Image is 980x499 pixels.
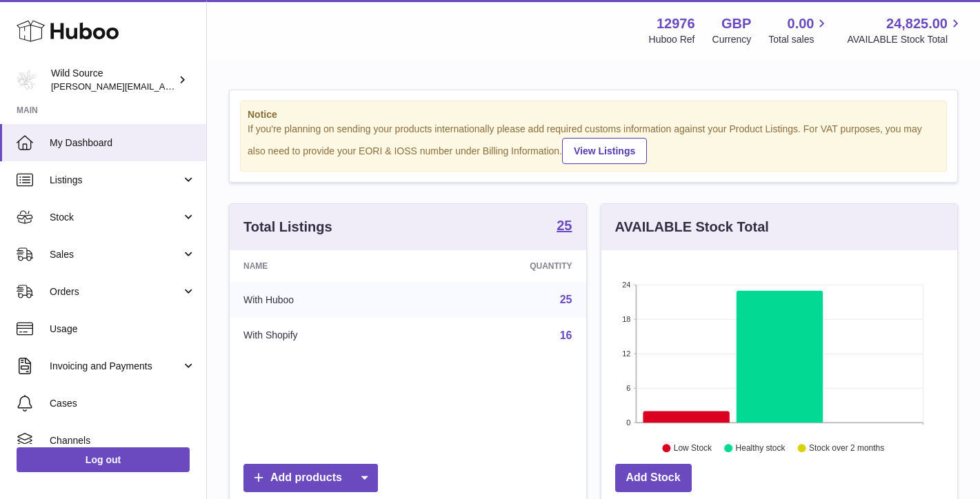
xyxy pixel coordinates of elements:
[626,418,630,427] text: 0
[721,14,751,33] strong: GBP
[50,397,196,410] span: Cases
[615,464,692,492] a: Add Stock
[248,108,939,121] strong: Notice
[622,315,630,323] text: 18
[562,138,647,164] a: View Listings
[847,14,963,46] a: 24,825.00 AVAILABLE Stock Total
[230,250,422,282] th: Name
[230,282,422,318] td: With Huboo
[560,329,572,341] a: 16
[712,33,752,46] div: Currency
[622,349,630,358] text: 12
[847,33,963,46] span: AVAILABLE Stock Total
[50,360,181,373] span: Invoicing and Payments
[17,447,190,472] a: Log out
[243,464,378,492] a: Add products
[768,33,830,46] span: Total sales
[657,14,695,33] strong: 12976
[51,81,277,92] span: [PERSON_NAME][EMAIL_ADDRESS][DOMAIN_NAME]
[560,294,572,305] a: 25
[248,123,939,164] div: If you're planning on sending your products internationally please add required customs informati...
[886,14,948,33] span: 24,825.00
[50,434,196,447] span: Channels
[557,218,572,235] a: 25
[422,250,586,282] th: Quantity
[809,443,884,453] text: Stock over 2 months
[50,136,196,150] span: My Dashboard
[557,218,572,232] strong: 25
[243,218,332,236] h3: Total Listings
[615,218,769,236] h3: AVAILABLE Stock Total
[673,443,712,453] text: Low Stock
[735,443,786,453] text: Healthy stock
[230,318,422,354] td: With Shopify
[50,323,196,336] span: Usage
[17,70,37,90] img: kate@wildsource.co.uk
[622,281,630,289] text: 24
[50,248,181,261] span: Sales
[768,14,830,46] a: 0.00 Total sales
[788,14,814,33] span: 0.00
[626,384,630,392] text: 6
[50,174,181,187] span: Listings
[50,211,181,224] span: Stock
[50,285,181,298] span: Orders
[51,67,175,93] div: Wild Source
[649,33,695,46] div: Huboo Ref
